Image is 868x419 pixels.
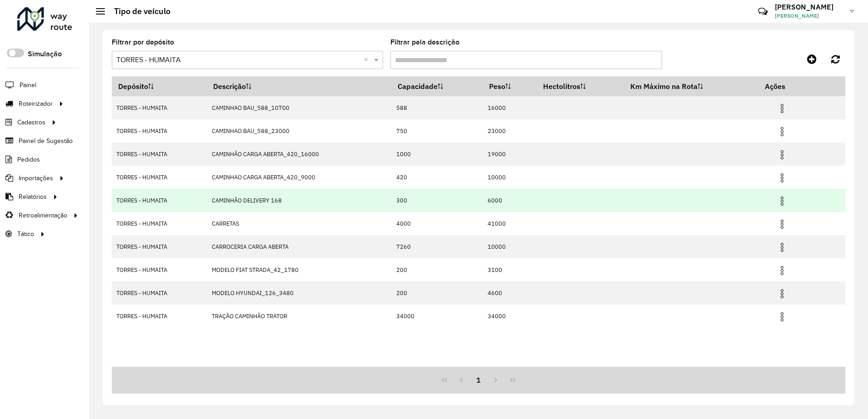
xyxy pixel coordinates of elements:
[391,212,483,235] td: 4000
[391,189,483,212] td: 300
[112,235,207,258] td: TORRES - HUMAITA
[112,281,207,305] td: TORRES - HUMAITA
[775,12,843,20] span: [PERSON_NAME]
[19,192,47,202] span: Relatórios
[390,37,459,48] label: Filtrar pela descrição
[20,80,36,90] span: Painel
[470,371,487,389] button: 1
[624,77,758,96] th: Km Máximo na Rota
[28,49,62,59] label: Simulação
[207,143,391,166] td: CAMINHÃO CARGA ABERTA_420_16000
[753,2,773,21] a: Contato Rápido
[112,258,207,281] td: TORRES - HUMAITA
[207,305,391,328] td: TRAÇÃO CAMINHÃO TRATOR
[391,258,483,281] td: 200
[483,305,537,328] td: 34000
[112,166,207,189] td: TORRES - HUMAITA
[207,212,391,235] td: CARRETAS
[391,235,483,258] td: 7260
[483,166,537,189] td: 10000
[17,155,40,164] span: Pedidos
[19,99,53,108] span: Roteirizador
[207,119,391,143] td: CAMINHAO BAU_588_23000
[207,166,391,189] td: CAMINHAO CARGA ABERTA_420_9000
[483,96,537,119] td: 16000
[391,166,483,189] td: 420
[483,235,537,258] td: 10000
[483,119,537,143] td: 23000
[19,136,73,146] span: Painel de Sugestão
[207,77,391,96] th: Descrição
[391,96,483,119] td: 588
[364,54,372,65] span: Clear all
[112,96,207,119] td: TORRES - HUMAITA
[391,305,483,328] td: 34000
[112,119,207,143] td: TORRES - HUMAITA
[112,189,207,212] td: TORRES - HUMAITA
[391,281,483,305] td: 200
[207,189,391,212] td: CAMINHÃO DELIVERY 168
[391,143,483,166] td: 1000
[391,77,483,96] th: Capacidade
[105,6,170,16] h2: Tipo de veículo
[483,212,537,235] td: 41000
[483,189,537,212] td: 6000
[207,258,391,281] td: MODELO FIAT STRADA_42_1780
[483,77,537,96] th: Peso
[207,96,391,119] td: CAMINHAO BAU_588_10700
[537,77,624,96] th: Hectolitros
[758,77,813,96] th: Ações
[391,119,483,143] td: 750
[19,211,67,220] span: Retroalimentação
[112,212,207,235] td: TORRES - HUMAITA
[207,281,391,305] td: MODELO HYUNDAI_126_3480
[483,258,537,281] td: 3100
[483,143,537,166] td: 19000
[483,281,537,305] td: 4600
[19,173,53,183] span: Importações
[112,37,174,48] label: Filtrar por depósito
[775,3,843,11] h3: [PERSON_NAME]
[112,305,207,328] td: TORRES - HUMAITA
[112,143,207,166] td: TORRES - HUMAITA
[17,118,45,127] span: Cadastros
[112,77,207,96] th: Depósito
[207,235,391,258] td: CARROCERIA CARGA ABERTA
[17,229,34,239] span: Tático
